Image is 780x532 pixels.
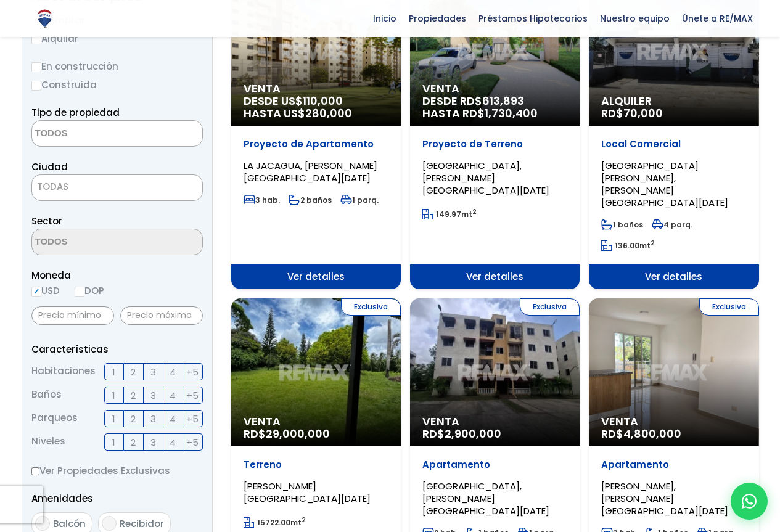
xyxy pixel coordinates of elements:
[257,517,290,528] span: 15722.00
[120,306,203,325] input: Precio máximo
[699,298,759,316] span: Exclusiva
[131,388,136,403] span: 2
[32,178,202,195] span: TODAS
[31,287,41,297] input: USD
[53,517,86,530] span: Balcón
[601,426,681,441] span: RD$
[31,268,203,283] span: Moneda
[289,195,332,205] span: 2 baños
[112,388,115,403] span: 1
[422,415,567,428] span: Venta
[31,106,120,119] span: Tipo de propiedad
[31,62,41,72] input: En construcción
[422,209,477,219] span: mt
[244,83,388,95] span: Venta
[31,81,41,91] input: Construida
[31,283,60,298] label: USD
[472,9,594,28] span: Préstamos Hipotecarios
[31,215,62,227] span: Sector
[403,9,472,28] span: Propiedades
[601,159,728,209] span: [GEOGRAPHIC_DATA][PERSON_NAME], [PERSON_NAME][GEOGRAPHIC_DATA][DATE]
[244,426,330,441] span: RD$
[31,59,203,74] label: En construcción
[31,35,41,44] input: Alquilar
[34,8,55,30] img: Logo de REMAX
[601,240,655,251] span: mt
[31,463,203,478] label: Ver Propiedades Exclusivas
[482,93,524,108] span: 613,893
[244,195,280,205] span: 3 hab.
[422,159,549,197] span: [GEOGRAPHIC_DATA], [PERSON_NAME][GEOGRAPHIC_DATA][DATE]
[150,411,156,427] span: 3
[186,435,199,450] span: +5
[244,517,306,528] span: mt
[623,105,663,121] span: 70,000
[601,459,746,471] p: Apartamento
[410,264,580,289] span: Ver detalles
[266,426,330,441] span: 29,000,000
[244,159,377,184] span: LA JACAGUA, [PERSON_NAME][GEOGRAPHIC_DATA][DATE]
[436,209,461,219] span: 149.97
[131,364,136,380] span: 2
[32,229,152,256] textarea: Search
[112,411,115,427] span: 1
[244,107,388,120] span: HASTA US$
[244,138,388,150] p: Proyecto de Apartamento
[601,415,746,428] span: Venta
[601,105,663,121] span: RD$
[31,363,96,380] span: Habitaciones
[75,287,84,297] input: DOP
[112,364,115,380] span: 1
[422,459,567,471] p: Apartamento
[112,435,115,450] span: 1
[367,9,403,28] span: Inicio
[422,107,567,120] span: HASTA RD$
[341,298,401,316] span: Exclusiva
[601,219,643,230] span: 1 baños
[422,480,549,517] span: [GEOGRAPHIC_DATA], [PERSON_NAME][GEOGRAPHIC_DATA][DATE]
[31,467,39,475] input: Ver Propiedades Exclusivas
[31,387,62,404] span: Baños
[35,516,50,531] input: Balcón
[445,426,501,441] span: 2,900,000
[652,219,692,230] span: 4 parq.
[485,105,538,121] span: 1,730,400
[37,180,68,193] span: TODAS
[31,160,68,173] span: Ciudad
[601,480,728,517] span: [PERSON_NAME], [PERSON_NAME][GEOGRAPHIC_DATA][DATE]
[422,426,501,441] span: RD$
[170,364,176,380] span: 4
[102,516,117,531] input: Recibidor
[186,364,199,380] span: +5
[32,121,152,147] textarea: Search
[186,411,199,427] span: +5
[131,411,136,427] span: 2
[131,435,136,450] span: 2
[150,364,156,380] span: 3
[601,95,746,107] span: Alquiler
[244,415,388,428] span: Venta
[31,491,203,506] p: Amenidades
[31,410,78,427] span: Parqueos
[170,435,176,450] span: 4
[231,264,401,289] span: Ver detalles
[302,515,306,525] sup: 2
[472,207,477,216] sup: 2
[31,31,203,46] label: Alquilar
[244,95,388,120] span: DESDE US$
[422,95,567,120] span: DESDE RD$
[31,306,114,325] input: Precio mínimo
[615,240,639,251] span: 136.00
[422,138,567,150] p: Proyecto de Terreno
[244,480,371,505] span: [PERSON_NAME][GEOGRAPHIC_DATA][DATE]
[651,239,655,248] sup: 2
[120,517,164,530] span: Recibidor
[75,283,104,298] label: DOP
[170,388,176,403] span: 4
[150,435,156,450] span: 3
[186,388,199,403] span: +5
[601,138,746,150] p: Local Comercial
[422,83,567,95] span: Venta
[340,195,379,205] span: 1 parq.
[31,77,203,92] label: Construida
